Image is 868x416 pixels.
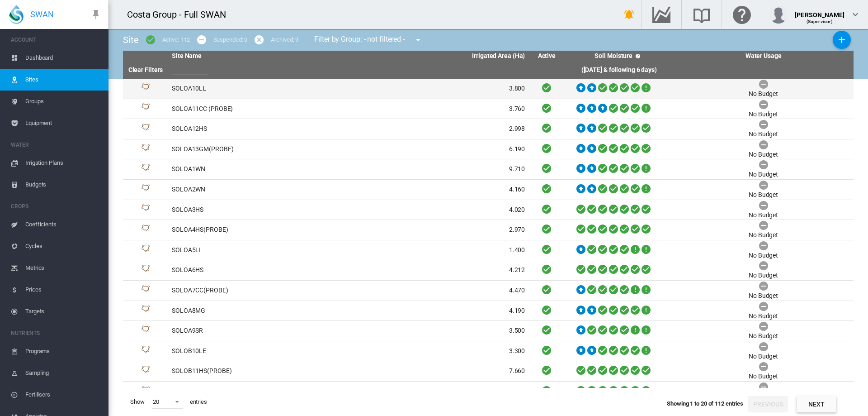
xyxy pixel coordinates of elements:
[349,51,529,62] th: Irrigated Area (Ha)
[667,400,743,407] span: Showing 1 to 20 of 112 entries
[127,346,165,357] div: Site Id: 21053
[168,301,349,321] td: SOLOA8MG
[127,124,165,134] div: Site Id: 21042
[749,170,778,179] div: No Budget
[127,144,165,155] div: Site Id: 21043
[168,240,349,260] td: SOLOA5LI
[749,150,778,159] div: No Budget
[127,386,165,397] div: Site Id: 21055
[25,384,101,406] span: Fertilisers
[349,159,529,179] td: 9.710
[25,91,101,112] span: Groups
[30,9,54,20] span: SWAN
[168,260,349,280] td: SOLOA6HS
[140,164,151,175] img: 1.svg
[797,396,836,412] button: Next
[25,174,101,196] span: Budgets
[213,36,248,44] div: Suspended: 0
[25,340,101,362] span: Programs
[140,265,151,276] img: 1.svg
[140,103,151,114] img: 1.svg
[140,346,151,357] img: 1.svg
[168,361,349,381] td: SOLOB11HS(PROBE)
[25,152,101,174] span: Irrigation Plans
[349,361,529,381] td: 7.660
[349,220,529,240] td: 2.970
[624,9,635,20] md-icon: icon-bell-ring
[691,9,712,20] md-icon: Search the knowledge base
[349,200,529,220] td: 4.020
[271,36,298,44] div: Archived: 9
[620,5,638,24] button: icon-bell-ring
[162,36,190,44] div: Active: 112
[349,240,529,260] td: 1.400
[127,325,165,336] div: Site Id: 21052
[349,180,529,200] td: 4.160
[127,366,165,377] div: Site Id: 21054
[145,34,156,45] md-icon: icon-checkbox-marked-circle
[25,112,101,134] span: Equipment
[409,31,427,49] button: icon-menu-down
[168,159,349,179] td: SOLOA1WN
[749,110,778,119] div: No Budget
[836,34,847,45] md-icon: icon-plus
[123,341,854,362] tr: Site Id: 21053 SOLOB10LE 3.300 No Budget
[168,51,349,62] th: Site Name
[749,292,778,301] div: No Budget
[307,31,430,49] div: Filter by Group: - not filtered -
[123,34,139,45] span: Site
[565,62,673,79] th: ([DATE] & following 6 days)
[731,9,753,20] md-icon: Click here for help
[349,321,529,341] td: 3.500
[749,332,778,341] div: No Budget
[748,396,788,412] button: Previous
[140,325,151,336] img: 1.svg
[127,225,165,235] div: Site Id: 21047
[749,130,778,139] div: No Budget
[349,260,529,280] td: 4.212
[123,301,854,321] tr: Site Id: 21051 SOLOA8MG 4.190 No Budget
[349,281,529,301] td: 4.470
[349,99,529,119] td: 3.760
[749,191,778,200] div: No Budget
[25,362,101,384] span: Sampling
[127,103,165,114] div: Site Id: 21041
[565,51,673,62] th: Soil Moisture
[140,124,151,134] img: 1.svg
[9,5,24,24] img: SWAN-Landscape-Logo-Colour-drop.png
[749,352,778,361] div: No Budget
[749,251,778,260] div: No Budget
[795,7,844,16] div: [PERSON_NAME]
[140,245,151,256] img: 1.svg
[25,214,101,235] span: Coefficients
[153,398,159,405] div: 20
[11,326,101,340] span: NUTRIENTS
[127,265,165,276] div: Site Id: 21049
[11,199,101,214] span: CROPS
[140,386,151,397] img: 1.svg
[528,51,565,62] th: Active
[349,119,529,139] td: 2.998
[807,19,833,24] span: (Supervisor)
[140,204,151,215] img: 1.svg
[168,79,349,99] td: SOLOA10LL
[168,200,349,220] td: SOLOA3HS
[349,79,529,99] td: 3.800
[128,66,163,73] a: Clear Filters
[127,8,234,21] div: Costa Group - Full SWAN
[127,285,165,296] div: Site Id: 21050
[123,220,854,240] tr: Site Id: 21047 SOLOA4HS(PROBE) 2.970 No Budget
[833,31,851,49] button: Add New Site, define start date
[123,260,854,281] tr: Site Id: 21049 SOLOA6HS 4.212 No Budget
[123,139,854,160] tr: Site Id: 21043 SOLOA13GM(PROBE) 6.190 No Budget
[11,33,101,47] span: ACCOUNT
[749,271,778,280] div: No Budget
[749,312,778,321] div: No Budget
[349,341,529,361] td: 3.300
[749,90,778,99] div: No Budget
[168,139,349,159] td: SOLOA13GM(PROBE)
[140,225,151,235] img: 1.svg
[25,257,101,279] span: Metrics
[123,119,854,139] tr: Site Id: 21042 SOLOA12HS 2.998 No Budget
[651,9,672,20] md-icon: Go to the Data Hub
